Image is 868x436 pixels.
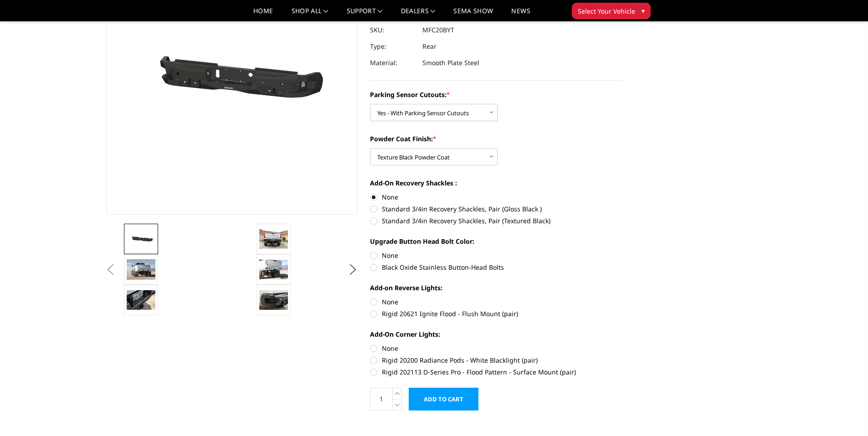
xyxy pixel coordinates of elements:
dd: MFC20BYT [422,22,454,38]
a: Support [347,8,383,21]
dd: Rear [422,38,437,55]
dt: SKU: [370,22,416,38]
a: SEMA Show [453,8,493,21]
a: Dealers [401,8,436,21]
span: Select Your Vehicle [578,6,635,16]
dt: Material: [370,55,416,71]
a: shop all [292,8,329,21]
label: Add-On Corner Lights: [370,329,621,339]
label: Rigid 20621 Ignite Flood - Flush Mount (pair) [370,309,621,318]
label: None [370,344,621,353]
span: ▾ [642,6,645,15]
img: 2020-2025 Chevrolet / GMC 2500-3500 - Freedom Series - Rear Bumper [127,290,155,309]
label: Parking Sensor Cutouts: [370,90,621,99]
img: 2020-2025 Chevrolet / GMC 2500-3500 - Freedom Series - Rear Bumper [259,260,288,279]
label: None [370,192,621,202]
label: Rigid 202113 D-Series Pro - Flood Pattern - Surface Mount (pair) [370,367,621,377]
button: Next [346,263,360,277]
img: 2020-2025 Chevrolet / GMC 2500-3500 - Freedom Series - Rear Bumper [127,232,155,246]
button: Select Your Vehicle [572,3,651,19]
label: Powder Coat Finish: [370,134,621,144]
img: 2020-2025 Chevrolet / GMC 2500-3500 - Freedom Series - Rear Bumper [127,259,155,279]
label: Standard 3/4in Recovery Shackles, Pair (Gloss Black ) [370,204,621,214]
img: 2020-2025 Chevrolet / GMC 2500-3500 - Freedom Series - Rear Bumper [259,229,288,248]
label: Standard 3/4in Recovery Shackles, Pair (Textured Black) [370,216,621,226]
img: 2020-2025 Chevrolet / GMC 2500-3500 - Freedom Series - Rear Bumper [259,290,288,309]
a: News [511,8,530,21]
a: Home [253,8,273,21]
input: Add to Cart [409,388,478,410]
label: Black Oxide Stainless Button-Head Bolts [370,262,621,272]
button: Previous [104,263,118,277]
label: Add-on Reverse Lights: [370,283,621,292]
label: None [370,251,621,260]
iframe: Chat Widget [822,392,868,436]
label: Add-On Recovery Shackles : [370,178,621,188]
dd: Smooth Plate Steel [422,55,479,71]
label: Upgrade Button Head Bolt Color: [370,236,621,246]
label: None [370,297,621,307]
label: Rigid 20200 Radiance Pods - White Blacklight (pair) [370,355,621,365]
dt: Type: [370,38,416,55]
